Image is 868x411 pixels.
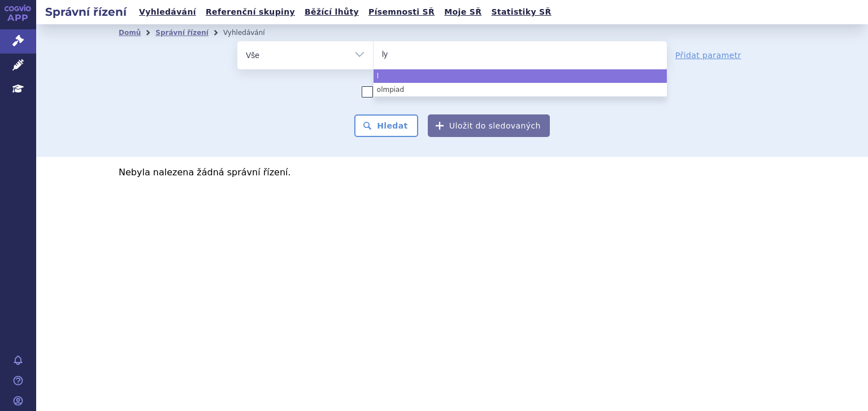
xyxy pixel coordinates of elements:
[36,4,136,20] h2: Správní řízení
[119,29,141,37] a: Domů
[365,5,438,20] a: Písemnosti SŘ
[488,5,554,20] a: Statistiky SŘ
[441,5,485,20] a: Moje SŘ
[354,114,418,137] button: Hledat
[301,5,362,20] a: Běžící lhůty
[374,83,667,96] li: olmpiad
[428,114,550,137] button: Uložit do sledovaných
[136,5,199,20] a: Vyhledávání
[362,86,542,98] label: Zahrnout [DEMOGRAPHIC_DATA] přípravky
[119,168,785,177] p: Nebyla nalezena žádná správní řízení.
[155,29,209,37] a: Správní řízení
[223,24,280,41] li: Vyhledávání
[374,69,667,83] li: l
[202,5,298,20] a: Referenční skupiny
[675,50,741,61] a: Přidat parametr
